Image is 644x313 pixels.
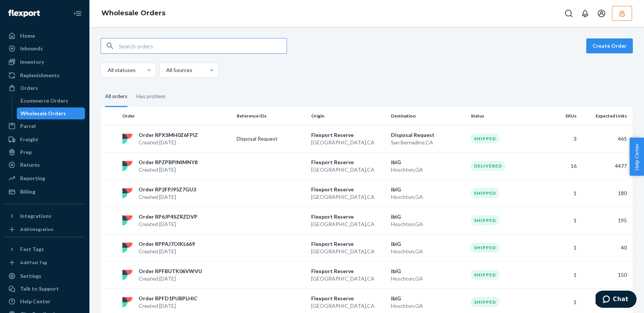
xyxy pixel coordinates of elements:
p: Created [DATE] [139,139,198,146]
a: Settings [4,270,85,282]
button: Fast Tags [4,243,85,255]
td: 1 [542,179,580,207]
p: Flexport Reserve [311,159,385,166]
ol: breadcrumbs [95,3,171,24]
p: Hoschton , GA [391,193,465,201]
div: Shipped [471,134,499,144]
p: Flexport Reserve [311,295,385,302]
th: Reference IDs [234,107,308,125]
p: ibiG [391,240,465,248]
p: Order RP6JP4SZRZDVP [139,213,198,220]
p: Disposal Request [391,131,465,139]
p: Flexport Reserve [311,186,385,193]
p: [GEOGRAPHIC_DATA] , CA [311,220,385,228]
a: Add Integration [4,225,85,234]
p: ibiG [391,267,465,275]
div: Shipped [471,270,499,280]
p: Hoschton , GA [391,248,465,255]
input: Search orders [119,38,287,53]
div: Help Center [20,298,50,305]
div: Orders [20,84,38,92]
th: Expected Units [580,107,633,125]
p: Order RP2FPJ95Z7GU3 [139,186,196,193]
button: Open account menu [594,6,609,21]
td: 1 [542,234,580,261]
a: Freight [4,134,85,145]
p: [GEOGRAPHIC_DATA] , CA [311,275,385,282]
div: Wholesale Orders [20,110,66,117]
img: flexport logo [122,270,133,280]
th: Status [468,107,542,125]
a: Replenishments [4,69,85,81]
a: Wholesale Orders [17,107,85,119]
div: Replenishments [20,72,60,79]
td: 465 [580,125,633,152]
p: ibiG [391,186,465,193]
p: Disposal Request [237,135,296,143]
p: Flexport Reserve [311,213,385,220]
button: Create Order [586,38,633,53]
td: 1 [542,207,580,234]
p: Order RPFBUTK06VWVU [139,267,202,275]
p: [GEOGRAPHIC_DATA] , CA [311,166,385,173]
div: Settings [20,272,41,280]
p: Hoschton , GA [391,220,465,228]
a: Home [4,30,85,42]
img: flexport logo [122,297,133,307]
img: Flexport logo [8,10,40,17]
button: Help Center [629,138,644,176]
a: Orders [4,82,85,94]
td: 1 [542,261,580,288]
td: 180 [580,179,633,207]
div: Reporting [20,175,45,182]
th: Destination [388,107,468,125]
p: Created [DATE] [139,220,198,228]
div: Delivered [471,161,505,171]
div: Has problem [136,87,165,106]
img: flexport logo [122,161,133,171]
th: SKUs [542,107,580,125]
div: Add Integration [20,226,53,232]
div: Shipped [471,242,499,253]
p: Order RPZPBPINIMNY8 [139,159,198,166]
img: flexport logo [122,215,133,226]
p: [GEOGRAPHIC_DATA] , CA [311,302,385,310]
div: Talk to Support [20,285,59,292]
img: flexport logo [122,242,133,253]
p: Flexport Reserve [311,267,385,275]
button: Talk to Support [4,283,85,295]
input: All statuses [107,66,108,74]
td: 195 [580,207,633,234]
a: Help Center [4,295,85,307]
div: Ecommerce Orders [20,97,68,104]
img: flexport logo [122,188,133,198]
iframe: Opens a widget where you can chat to one of our agents [596,291,637,309]
img: flexport logo [122,134,133,144]
button: Open Search Box [561,6,576,21]
a: Reporting [4,172,85,184]
div: Billing [20,188,35,195]
div: Parcel [20,122,36,130]
p: Created [DATE] [139,193,196,201]
a: Returns [4,159,85,171]
button: Open notifications [578,6,593,21]
p: Hoschton , GA [391,302,465,310]
p: Flexport Reserve [311,131,385,139]
div: Shipped [471,188,499,198]
th: Origin [308,107,388,125]
p: Created [DATE] [139,166,198,173]
p: Flexport Reserve [311,240,385,248]
a: Parcel [4,120,85,132]
p: Order RPFD1PUBPLHIC [139,295,198,302]
p: Order RPXSMH0Z6FPIZ [139,131,198,139]
a: Prep [4,146,85,158]
p: ibiG [391,159,465,166]
div: All orders [105,87,127,107]
th: Order [119,107,234,125]
p: ibiG [391,213,465,220]
p: Order RPPAJ7OIKL669 [139,240,195,248]
p: Created [DATE] [139,275,202,282]
p: Hoschton , GA [391,275,465,282]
